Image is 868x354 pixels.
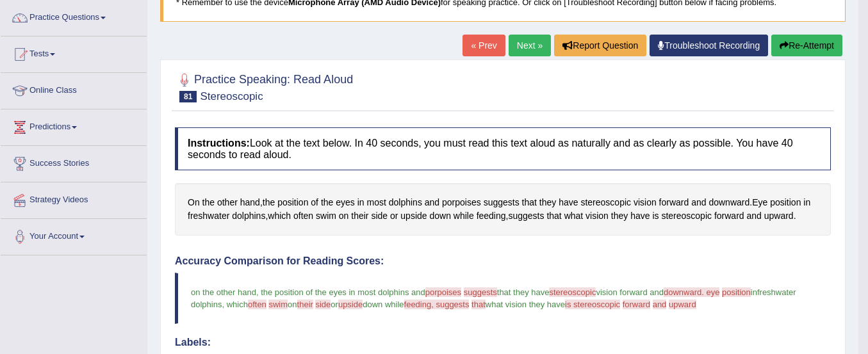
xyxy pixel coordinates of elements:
span: Click to see word definition [429,209,450,223]
b: Instructions: [188,138,250,149]
span: Click to see word definition [770,196,801,209]
span: Click to see word definition [400,209,427,223]
span: Click to see word definition [803,196,810,209]
span: the position of the eyes in most dolphins and [261,287,425,297]
span: Click to see word definition [268,209,291,223]
span: Click to see word definition [634,196,657,209]
span: porpoises [425,287,461,297]
span: Click to see word definition [202,196,215,209]
span: Click to see word definition [539,196,556,209]
span: position [722,287,751,297]
span: Click to see word definition [559,196,578,209]
span: Click to see word definition [217,196,238,209]
span: Click to see word definition [188,209,229,223]
span: Click to see word definition [321,196,333,209]
span: Click to see word definition [484,196,520,209]
span: that [471,300,486,309]
a: Troubleshoot Recording [650,35,768,56]
span: , [256,287,259,297]
span: Click to see word definition [661,209,712,223]
h4: Accuracy Comparison for Reading Scores: [175,255,831,267]
span: downward. eye [664,287,719,297]
div: , . , , . [175,183,831,235]
span: Click to see word definition [263,196,275,209]
span: Click to see word definition [659,196,689,209]
span: Click to see word definition [390,209,398,223]
a: Online Class [1,73,147,105]
a: Success Stories [1,146,147,178]
span: Click to see word definition [188,196,200,209]
span: Click to see word definition [477,209,506,223]
h4: Labels: [175,337,831,348]
span: Click to see word definition [454,209,474,223]
span: Click to see word definition [691,196,706,209]
span: Click to see word definition [371,209,388,223]
span: Click to see word definition [336,196,355,209]
span: which [227,300,248,309]
span: feeding, suggests [404,300,470,309]
span: 81 [179,91,197,102]
span: that they have [497,287,550,297]
span: Click to see word definition [714,209,744,223]
span: Click to see word definition [508,209,544,223]
button: Report Question [554,35,646,56]
span: Click to see word definition [316,209,336,223]
span: Click to see word definition [389,196,422,209]
span: Click to see word definition [339,209,349,223]
span: stereoscopic [549,287,596,297]
span: Click to see word definition [293,209,313,223]
span: Click to see word definition [357,196,364,209]
span: vision forward and [596,287,664,297]
span: , [222,300,224,309]
span: Click to see word definition [564,209,584,223]
span: side [315,300,331,309]
span: upward [669,300,696,309]
a: Predictions [1,109,147,141]
span: down while [363,300,404,309]
span: suggests [464,287,497,297]
span: Click to see word definition [764,209,794,223]
span: often [248,300,266,309]
span: in [751,287,757,297]
h2: Practice Speaking: Read Aloud [175,70,353,102]
a: Tests [1,36,147,68]
span: is stereoscopic [565,300,620,309]
span: or [331,300,338,309]
span: on [288,300,297,309]
span: their [297,300,313,309]
span: Click to see word definition [351,209,368,223]
span: Click to see word definition [652,209,659,223]
span: Click to see word definition [546,209,561,223]
span: Click to see word definition [580,196,631,209]
span: Click to see word definition [746,209,761,223]
span: on the other hand [191,287,256,297]
a: « Prev [463,35,505,56]
span: Click to see word definition [585,209,609,223]
button: Re-Attempt [771,35,842,56]
span: Click to see word definition [240,196,260,209]
span: Click to see word definition [708,196,749,209]
span: Click to see word definition [752,196,767,209]
span: Click to see word definition [522,196,537,209]
span: Click to see word definition [442,196,481,209]
span: and [653,300,667,309]
span: what vision they have [486,300,565,309]
span: forward [623,300,650,309]
span: Click to see word definition [425,196,439,209]
a: Next » [509,35,551,56]
small: Stereoscopic [200,90,263,102]
span: upside [338,300,363,309]
span: Click to see word definition [367,196,386,209]
span: Click to see word definition [232,209,265,223]
span: Click to see word definition [277,196,308,209]
span: Click to see word definition [630,209,650,223]
span: swim [268,300,288,309]
h4: Look at the text below. In 40 seconds, you must read this text aloud as naturally and as clearly ... [175,127,831,170]
span: Click to see word definition [311,196,318,209]
span: Click to see word definition [611,209,628,223]
a: Strategy Videos [1,182,147,214]
a: Your Account [1,219,147,251]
